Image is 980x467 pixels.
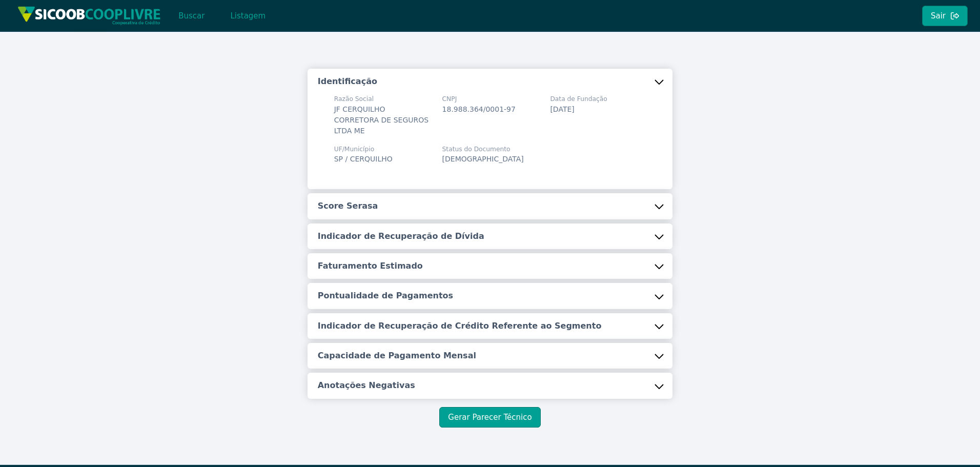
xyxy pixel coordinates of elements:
button: Indicador de Recuperação de Crédito Referente ao Segmento [308,313,673,339]
button: Anotações Negativas [308,373,673,398]
h5: Indicador de Recuperação de Crédito Referente ao Segmento [318,320,602,332]
button: Gerar Parecer Técnico [439,407,540,428]
h5: Indicador de Recuperação de Dívida [318,231,484,242]
h5: Anotações Negativas [318,380,415,391]
span: [DEMOGRAPHIC_DATA] [442,155,524,163]
span: Razão Social [334,94,430,104]
h5: Identificação [318,76,377,87]
span: Status do Documento [442,145,524,154]
span: Data de Fundação [550,94,607,104]
h5: Score Serasa [318,200,378,212]
span: UF/Município [334,145,393,154]
button: Indicador de Recuperação de Dívida [308,224,673,249]
span: [DATE] [550,105,574,113]
h5: Capacidade de Pagamento Mensal [318,350,476,361]
h5: Faturamento Estimado [318,260,423,272]
button: Score Serasa [308,193,673,219]
button: Sair [922,6,968,26]
button: Listagem [221,6,274,26]
span: CNPJ [442,94,516,104]
img: img/sicoob_cooplivre.png [17,6,161,25]
button: Pontualidade de Pagamentos [308,283,673,309]
button: Faturamento Estimado [308,253,673,279]
button: Identificação [308,69,673,94]
button: Capacidade de Pagamento Mensal [308,343,673,369]
button: Buscar [170,6,213,26]
span: SP / CERQUILHO [334,155,393,163]
span: JF CERQUILHO CORRETORA DE SEGUROS LTDA ME [334,105,428,135]
span: 18.988.364/0001-97 [442,105,516,113]
h5: Pontualidade de Pagamentos [318,290,453,301]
